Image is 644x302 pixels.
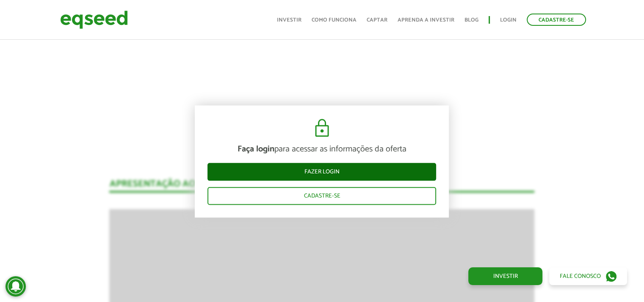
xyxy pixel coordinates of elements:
[527,14,586,26] a: Cadastre-se
[500,17,517,23] a: Login
[277,17,301,23] a: Investir
[312,118,332,139] img: cadeado.svg
[312,17,357,23] a: Como funciona
[549,267,627,285] a: Fale conosco
[367,17,387,23] a: Captar
[398,17,454,23] a: Aprenda a investir
[207,163,436,181] a: Fazer login
[468,267,542,285] a: Investir
[207,187,436,205] a: Cadastre-se
[207,145,436,155] p: para acessar as informações da oferta
[464,17,478,23] a: Blog
[60,8,128,31] img: EqSeed
[238,143,274,156] strong: Faça login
